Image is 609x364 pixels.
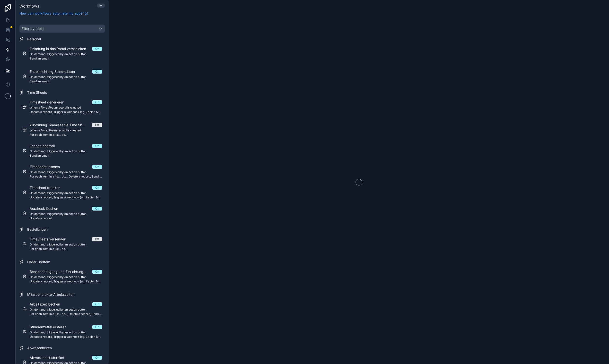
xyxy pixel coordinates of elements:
span: For each item in a list... do... [30,133,102,137]
a: Timesheet druckenOnOn demand, triggered by an action buttonUpdate a record, Trigger a webhook (eg... [19,182,105,202]
a: Stundenzettel erstellenOnOn demand, triggered by an action buttonUpdate a record, Trigger a webho... [19,322,105,342]
span: Abwesenheiten [27,346,52,350]
span: Timesheet drucken [30,185,66,190]
a: Einladung in das Portal verschickenOnOn demand, triggered by an action buttonSend an email [19,43,105,63]
span: On demand, triggered by an action button [30,308,102,312]
a: ErinnerungsmailOnOn demand, triggered by an action buttonSend an email [19,141,105,161]
span: Mitarbeiterakte-Arbeitszeiten [27,292,74,297]
span: How can workflows automate my app? [19,11,82,16]
a: Timesheet generierenOnWhen aTime Sheetsrecord is createdUpdate a record, Trigger a webhook (eg. Z... [19,97,105,117]
a: Benachrichtigung und Einrichtung RessourcenplanungOnOn demand, triggered by an action buttonUpdat... [19,266,105,286]
div: On [95,207,99,211]
a: How can workflows automate my app? [17,11,90,16]
span: Ersteinrichtung Stammdaten [30,69,81,74]
div: Off [95,237,99,241]
span: Send an email [30,154,102,158]
div: On [95,186,99,190]
button: Filter by table [19,25,105,33]
span: On demand, triggered by an action button [30,191,102,195]
span: Ausdruck löschen [30,206,64,211]
span: Filter by table [22,26,43,31]
span: Timesheet generieren [30,100,70,105]
span: Arbeitszeit löschen [30,302,66,307]
div: On [95,100,99,104]
span: OrderLineItem [27,260,50,264]
span: On demand, triggered by an action button [30,149,102,153]
span: When a record is created [30,106,102,110]
a: Zuordnung Teamleiter je Time SheetOffWhen aTime Sheetsrecord is createdFor each item in a list...... [19,120,105,140]
em: Time Sheets [40,128,57,132]
span: On demand, triggered by an action button [30,275,102,279]
div: On [95,165,99,169]
span: Einladung in das Portal verschicken [30,46,92,51]
span: Update a record [30,216,102,220]
a: Arbeitszeit löschenOnOn demand, triggered by an action buttonFor each item in a list... do..., De... [19,299,105,319]
span: On demand, triggered by an action button [30,243,102,246]
span: On demand, triggered by an action button [30,75,102,79]
span: Update a record, Trigger a webhook (eg. Zapier, Make), Send a push notification [30,279,102,283]
span: Zuordnung Teamleiter je Time Sheet [30,123,92,127]
span: Update a record, Trigger a webhook (eg. Zapier, Make) [30,335,102,339]
div: Off [95,123,99,127]
em: Time Sheets [40,106,57,109]
a: Ausdruck löschenOnOn demand, triggered by an action buttonUpdate a record [19,203,105,223]
div: On [95,270,99,274]
span: For each item in a list... do..., Delete a record, Send a push notification [30,312,102,316]
div: On [95,70,99,74]
span: On demand, triggered by an action button [30,170,102,174]
span: Workflows [19,4,39,8]
div: On [95,325,99,329]
span: Update a record, Trigger a webhook (eg. Zapier, Make) [30,195,102,199]
span: For each item in a list... do... [30,247,102,251]
span: For each item in a list... do..., Delete a record, Send a push notification [30,175,102,178]
span: TimeSheet löschen [30,164,66,169]
span: Bestellungen [27,227,48,232]
span: Benachrichtigung und Einrichtung Ressourcenplanung [30,269,92,274]
div: On [95,47,99,51]
a: Ersteinrichtung StammdatenOnOn demand, triggered by an action buttonSend an email [19,66,105,86]
a: TimeSheets versendenOffOn demand, triggered by an action buttonFor each item in a list... do... [19,234,105,254]
span: On demand, triggered by an action button [30,52,102,56]
span: TimeSheets versenden [30,237,72,242]
a: TimeSheet löschenOnOn demand, triggered by an action buttonFor each item in a list... do..., Dele... [19,161,105,181]
span: Stundenzettel erstellen [30,325,72,330]
span: Update a record, Trigger a webhook (eg. Zapier, Make) [30,110,102,114]
span: Personal [27,37,41,42]
div: On [95,302,99,306]
div: On [95,144,99,148]
div: scrollable content [16,19,109,364]
span: Time Sheets [27,90,47,95]
span: Erinnerungsmail [30,144,61,148]
span: Send an email [30,79,102,83]
span: Abwesenheit storniert [30,355,70,360]
span: When a record is created [30,128,102,132]
span: Send an email [30,57,102,60]
span: On demand, triggered by an action button [30,330,102,334]
div: On [95,356,99,360]
span: On demand, triggered by an action button [30,212,102,216]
